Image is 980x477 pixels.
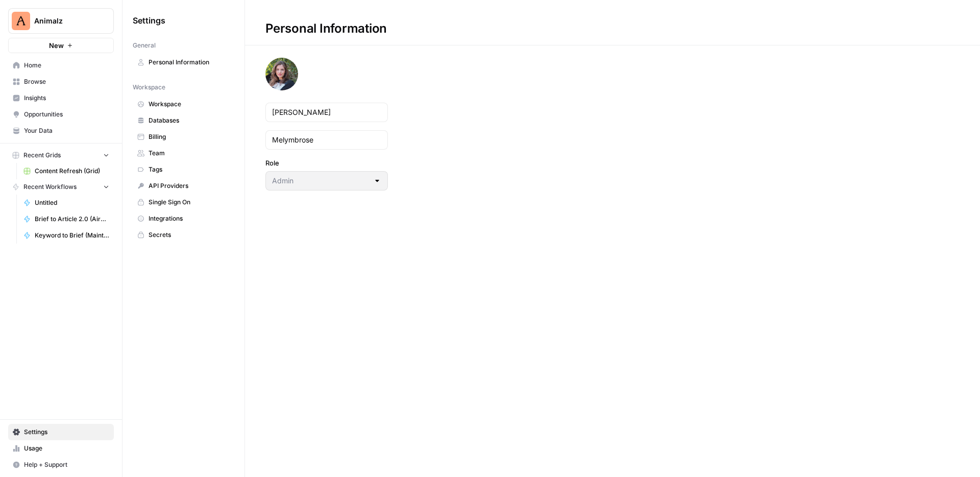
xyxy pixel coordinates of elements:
[133,54,234,70] a: Personal Information
[49,40,64,51] span: New
[19,163,114,179] a: Content Refresh (Grid)
[149,132,230,141] span: Billing
[34,16,96,26] span: Animalz
[8,424,114,440] a: Settings
[149,181,230,190] span: API Providers
[8,123,114,139] a: Your Data
[35,166,109,176] span: Content Refresh (Grid)
[24,460,109,469] span: Help + Support
[8,8,114,34] button: Workspace: Animalz
[23,182,77,192] span: Recent Workflows
[24,93,109,103] span: Insights
[149,165,230,174] span: Tags
[149,100,230,109] span: Workspace
[24,77,109,86] span: Browse
[133,83,165,92] span: Workspace
[133,129,234,145] a: Billing
[35,198,109,207] span: Untitled
[35,214,109,224] span: Brief to Article 2.0 (AirOps Builders)
[8,106,114,123] a: Opportunities
[23,151,61,160] span: Recent Grids
[133,96,234,112] a: Workspace
[8,57,114,74] a: Home
[133,194,234,210] a: Single Sign On
[265,158,388,168] label: Role
[133,227,234,243] a: Secrets
[133,178,234,194] a: API Providers
[24,444,109,453] span: Usage
[8,440,114,457] a: Usage
[24,427,109,437] span: Settings
[8,179,114,195] button: Recent Workflows
[265,58,298,90] img: avatar
[19,195,114,211] a: Untitled
[19,227,114,244] a: Keyword to Brief (MaintainX)
[8,457,114,473] button: Help + Support
[149,230,230,240] span: Secrets
[8,38,114,53] button: New
[133,14,165,27] span: Settings
[245,20,407,37] div: Personal Information
[149,198,230,207] span: Single Sign On
[12,12,30,30] img: Animalz Logo
[149,214,230,223] span: Integrations
[8,148,114,163] button: Recent Grids
[19,211,114,227] a: Brief to Article 2.0 (AirOps Builders)
[35,231,109,240] span: Keyword to Brief (MaintainX)
[133,145,234,161] a: Team
[133,210,234,227] a: Integrations
[133,161,234,178] a: Tags
[133,41,156,50] span: General
[24,61,109,70] span: Home
[149,149,230,158] span: Team
[24,110,109,119] span: Opportunities
[149,116,230,125] span: Databases
[149,58,230,67] span: Personal Information
[24,126,109,135] span: Your Data
[8,74,114,90] a: Browse
[133,112,234,129] a: Databases
[8,90,114,106] a: Insights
